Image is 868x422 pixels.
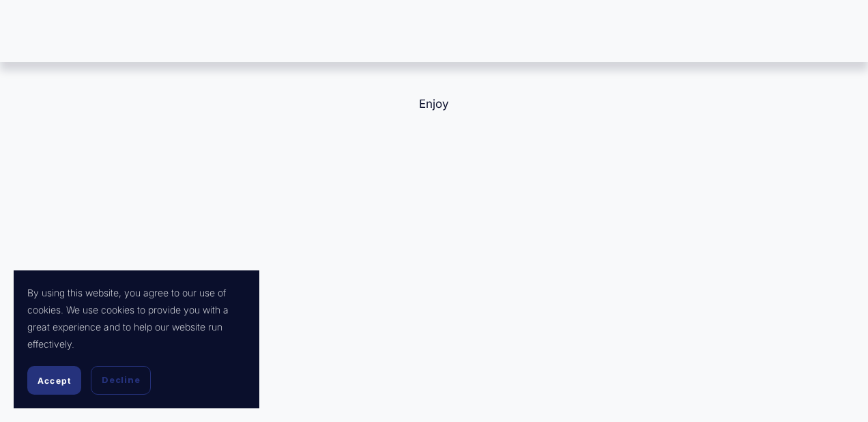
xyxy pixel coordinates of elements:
[91,366,151,395] button: Decline
[102,374,140,386] span: Decline
[419,97,449,111] a: Enjoy
[27,366,81,395] button: Accept
[14,270,259,408] section: Cookie banner
[27,284,246,352] p: By using this website, you agree to our use of cookies. We use cookies to provide you with a grea...
[38,376,71,386] span: Accept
